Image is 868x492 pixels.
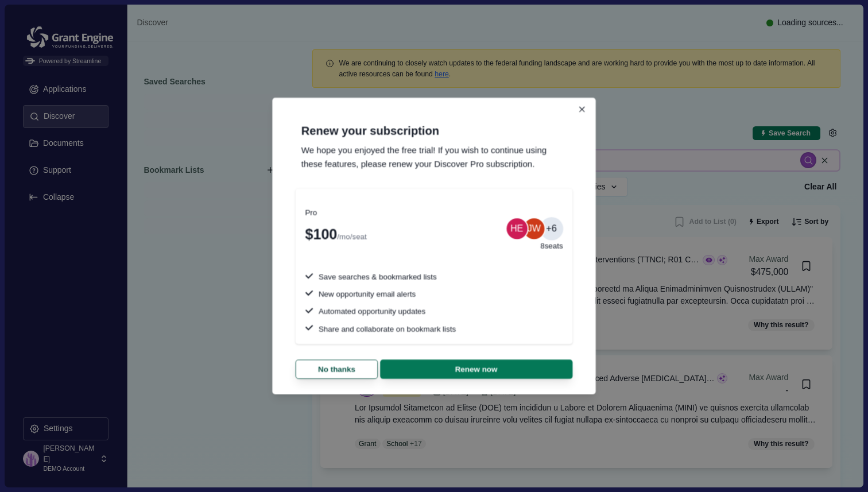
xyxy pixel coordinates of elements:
div: Jun Wang-Gregg [528,224,541,233]
span: /mo/seat [337,232,366,241]
span: Renew your subscription [301,123,567,138]
div: Humeyra Ulusoy Erol [510,224,523,233]
button: Close [575,102,590,117]
span: +6 [540,217,563,240]
span: New opportunity email alerts [319,288,416,300]
button: No thanks [296,359,378,379]
span: Share and collaborate on bookmark lists [319,323,456,335]
span: $100 [305,226,337,242]
span: Pro [305,207,366,218]
button: Renew now [380,359,573,379]
span: We hope you enjoyed the free trial! If you wish to continue using these features, please renew yo... [301,144,567,171]
span: Automated opportunity updates [319,305,425,317]
span: Save searches & bookmarked lists [319,271,437,282]
span: 8 seats [540,240,563,251]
